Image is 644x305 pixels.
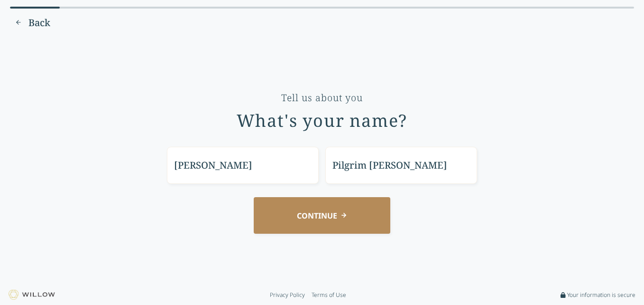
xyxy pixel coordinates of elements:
[312,291,346,299] a: Terms of Use
[10,15,55,30] button: Previous question
[237,111,408,130] div: What's your name?
[28,16,50,29] span: Back
[281,91,363,105] div: Tell us about you
[10,7,60,9] div: 8% complete
[270,291,305,299] a: Privacy Policy
[9,290,55,300] img: Willow logo
[254,197,390,234] button: CONTINUE
[325,147,477,183] input: Last
[167,147,319,183] input: First
[567,291,635,299] span: Your information is secure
